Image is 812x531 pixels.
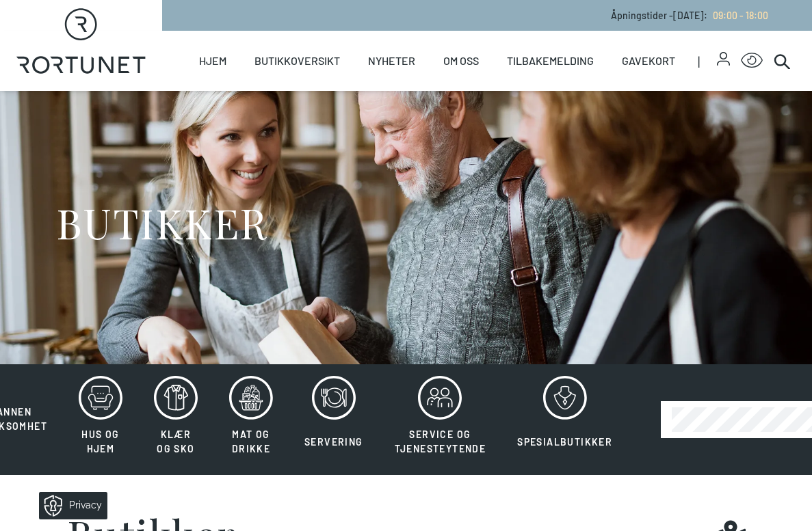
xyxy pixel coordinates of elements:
[56,197,267,248] h1: BUTIKKER
[507,31,594,91] a: Tilbakemelding
[64,375,137,464] button: Hus og hjem
[232,428,270,454] span: Mat og drikke
[380,375,501,464] button: Service og tjenesteytende
[140,375,212,464] button: Klær og sko
[698,31,717,91] span: |
[254,31,340,91] a: Butikkoversikt
[290,375,378,464] button: Servering
[611,8,768,23] p: Åpningstider - [DATE] :
[199,31,226,91] a: Hjem
[713,10,768,21] span: 09:00 - 18:00
[157,428,194,454] span: Klær og sko
[215,375,287,464] button: Mat og drikke
[14,487,125,524] iframe: Manage Preferences
[517,436,612,448] span: Spesialbutikker
[622,31,675,91] a: Gavekort
[443,31,479,91] a: Om oss
[741,50,763,72] button: Open Accessibility Menu
[81,428,119,454] span: Hus og hjem
[707,10,768,21] a: 09:00 - 18:00
[368,31,415,91] a: Nyheter
[503,375,627,464] button: Spesialbutikker
[395,428,486,454] span: Service og tjenesteytende
[304,436,363,448] span: Servering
